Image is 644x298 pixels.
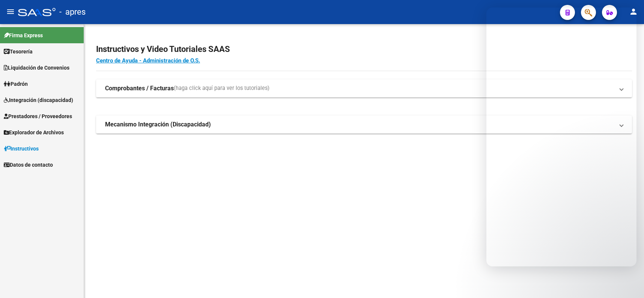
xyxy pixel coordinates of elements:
[6,7,15,16] mat-icon: menu
[4,112,72,120] span: Prestadores / Proveedores
[4,47,33,56] span: Tesorería
[4,80,28,88] span: Padrón
[486,8,636,266] iframe: Intercom live chat
[174,84,269,93] span: (haga click aquí para ver los tutoriales)
[105,120,211,129] strong: Mecanismo Integración (Discapacidad)
[4,31,43,40] span: Firma Express
[105,84,174,93] strong: Comprobantes / Facturas
[4,144,39,153] span: Instructivos
[4,96,73,104] span: Integración (discapacidad)
[96,57,200,64] a: Centro de Ayuda - Administración de O.S.
[4,161,53,169] span: Datos de contacto
[96,116,632,134] mat-expansion-panel-header: Mecanismo Integración (Discapacidad)
[4,64,69,72] span: Liquidación de Convenios
[618,272,636,290] iframe: Intercom live chat
[96,79,632,97] mat-expansion-panel-header: Comprobantes / Facturas(haga click aquí para ver los tutoriales)
[96,42,632,56] h2: Instructivos y Video Tutoriales SAAS
[4,128,64,137] span: Explorador de Archivos
[59,4,86,20] span: - apres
